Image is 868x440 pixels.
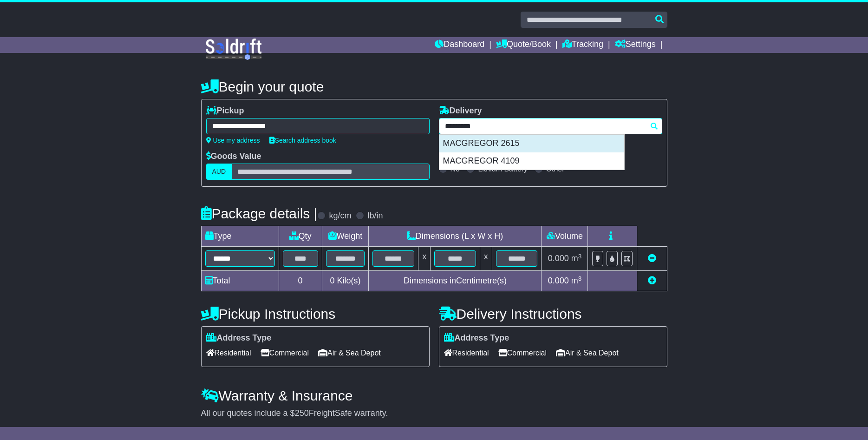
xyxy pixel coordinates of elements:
label: lb/in [367,211,383,221]
div: MACGREGOR 4109 [439,152,624,170]
span: 0 [330,276,334,285]
td: Qty [279,226,322,247]
a: Search address book [269,137,336,144]
sup: 3 [578,253,582,260]
span: 0.000 [548,276,569,285]
span: m [571,276,582,285]
span: Air & Sea Depot [318,346,381,360]
a: Tracking [562,37,603,53]
label: Goods Value [206,151,261,162]
sup: 3 [578,275,582,282]
label: Address Type [444,333,509,343]
td: Dimensions (L x W x H) [369,226,542,247]
span: Air & Sea Depot [556,346,619,360]
a: Dashboard [435,37,484,53]
typeahead: Please provide city [439,118,662,134]
td: Dimensions in Centimetre(s) [369,271,542,291]
td: Weight [322,226,369,247]
span: Commercial [261,346,309,360]
span: 0.000 [548,254,569,263]
a: Quote/Book [496,37,551,53]
td: Kilo(s) [322,271,369,291]
div: All our quotes include a $ FreightSafe warranty. [201,408,667,419]
h4: Package details | [201,206,318,221]
td: 0 [279,271,322,291]
a: Add new item [648,276,656,285]
div: MACGREGOR 2615 [439,135,624,152]
label: kg/cm [329,211,351,221]
td: x [480,247,492,271]
h4: Begin your quote [201,79,667,94]
h4: Delivery Instructions [439,306,667,322]
td: Volume [542,226,588,247]
label: AUD [206,164,232,180]
a: Use my address [206,137,260,144]
span: 250 [295,408,309,418]
span: m [571,254,582,263]
span: Residential [444,346,489,360]
h4: Pickup Instructions [201,306,430,322]
label: Address Type [206,333,272,343]
label: Pickup [206,106,244,116]
td: x [418,247,431,271]
span: Residential [206,346,251,360]
h4: Warranty & Insurance [201,388,667,403]
span: Commercial [498,346,547,360]
label: Delivery [439,106,482,116]
a: Remove this item [648,254,656,263]
a: Settings [615,37,656,53]
td: Total [201,271,279,291]
td: Type [201,226,279,247]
